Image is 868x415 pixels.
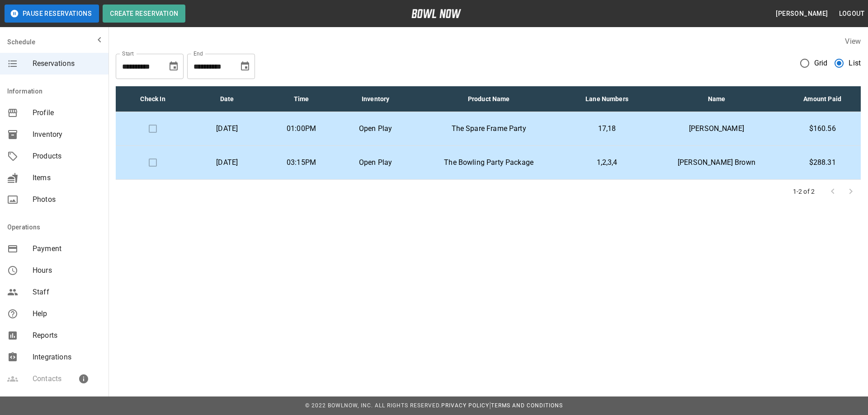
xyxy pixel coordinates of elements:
[772,5,831,22] button: [PERSON_NAME]
[649,86,784,112] th: Name
[339,86,413,112] th: Inventory
[33,194,101,205] span: Photos
[190,86,264,112] th: Date
[572,157,642,168] p: 1,2,3,4
[116,86,190,112] th: Check In
[264,86,338,112] th: Time
[5,5,99,23] button: Pause Reservations
[784,86,861,112] th: Amount Paid
[33,330,101,341] span: Reports
[791,123,854,134] p: $160.56
[197,123,257,134] p: [DATE]
[849,58,861,69] span: List
[656,157,777,168] p: [PERSON_NAME] Brown
[271,123,331,134] p: 01:00PM
[420,123,558,134] p: The Spare Frame Party
[33,352,101,363] span: Integrations
[33,308,101,319] span: Help
[572,123,642,134] p: 17,18
[33,243,101,254] span: Payment
[33,129,101,140] span: Inventory
[411,9,461,18] img: logo
[491,402,563,409] a: Terms and Conditions
[565,86,649,112] th: Lane Numbers
[33,265,101,276] span: Hours
[845,37,861,46] label: View
[793,187,815,196] p: 1-2 of 2
[441,402,489,409] a: Privacy Policy
[197,157,257,168] p: [DATE]
[33,151,101,162] span: Products
[835,5,868,22] button: Logout
[33,58,101,69] span: Reservations
[271,157,331,168] p: 03:15PM
[33,107,101,118] span: Profile
[346,123,406,134] p: Open Play
[656,123,777,134] p: [PERSON_NAME]
[420,157,558,168] p: The Bowling Party Package
[103,5,185,23] button: Create Reservation
[236,57,254,75] button: Choose date, selected date is Sep 29, 2025
[305,402,441,409] span: © 2022 BowlNow, Inc. All Rights Reserved.
[346,157,406,168] p: Open Play
[791,157,854,168] p: $288.31
[33,173,101,183] span: Items
[413,86,565,112] th: Product Name
[814,58,828,69] span: Grid
[33,287,101,298] span: Staff
[165,57,183,75] button: Choose date, selected date is Aug 29, 2025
